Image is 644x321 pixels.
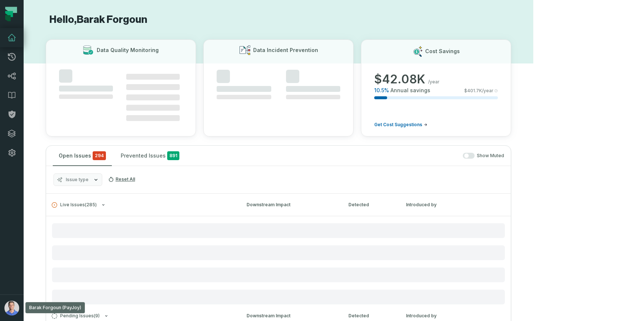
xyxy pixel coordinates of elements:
button: Cost Savings$42.08K/year10.5%Annual savings$401.7K/yearGet Cost Suggestions [361,39,511,137]
h3: Data Incident Prevention [253,46,318,54]
span: 10.5 % [374,87,389,94]
h3: Cost Savings [425,48,460,55]
div: Detected [348,201,393,208]
span: $ 42.08K [374,72,425,87]
span: Live Issues ( 285 ) [52,202,97,208]
div: Downstream Impact [247,201,335,208]
button: Issue type [54,173,102,186]
button: Data Incident Prevention [203,39,354,137]
span: critical issues and errors combined [93,151,106,160]
button: Data Quality Monitoring [46,39,196,137]
div: Detected [348,313,393,319]
button: Prevented Issues [115,146,185,166]
div: Show Muted [188,153,504,159]
div: Introduced by [406,201,472,208]
button: Live Issues(285) [52,202,233,208]
div: Live Issues(285) [46,216,511,304]
div: Downstream Impact [247,313,335,319]
a: Get Cost Suggestions [374,122,427,128]
span: Get Cost Suggestions [374,122,422,128]
button: Open Issues [53,146,112,166]
button: Pending Issues(9) [52,313,233,319]
span: 891 [167,151,179,160]
span: Issue type [66,177,89,183]
span: Pending Issues ( 9 ) [52,313,100,319]
h1: Hello, Barak Forgoun [46,13,511,26]
span: /year [428,79,440,85]
div: Introduced by [406,313,472,319]
img: avatar of Barak Forgoun [4,301,19,315]
div: Barak Forgoun (PayJoy) [25,302,85,313]
h3: Data Quality Monitoring [97,46,159,54]
button: Reset All [105,173,138,185]
span: $ 401.7K /year [464,88,493,94]
span: Annual savings [390,87,430,94]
